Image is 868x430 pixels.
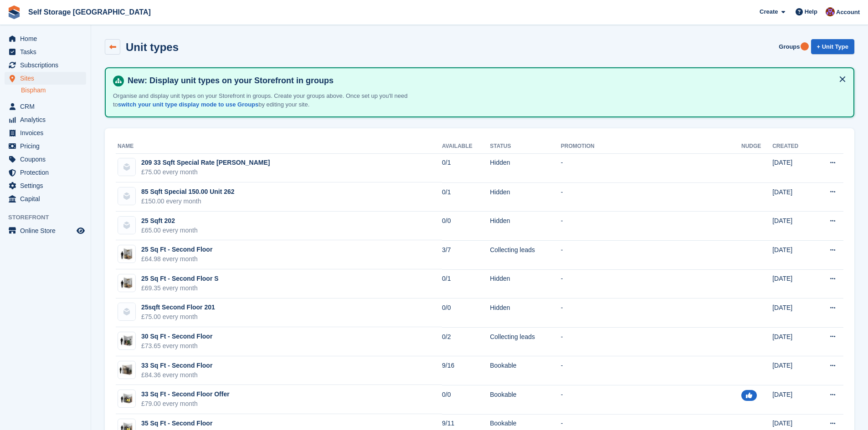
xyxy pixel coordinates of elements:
td: 0/1 [442,269,490,298]
td: 0/0 [442,212,490,241]
td: [DATE] [772,212,813,241]
div: 209 33 Sqft Special Rate [PERSON_NAME] [141,158,270,167]
div: £75.00 every month [141,167,270,177]
a: menu [5,100,86,113]
td: Bookable [490,385,561,414]
div: 30 Sq Ft - Second Floor [141,332,212,341]
td: - [561,298,741,328]
a: menu [5,153,86,166]
td: Bookable [490,356,561,385]
span: Protection [20,166,75,179]
span: Invoices [20,126,75,139]
span: Account [836,8,860,17]
div: £79.00 every month [141,399,230,409]
div: 33 Sq Ft - Second Floor [141,361,212,370]
a: menu [5,126,86,139]
a: menu [5,140,86,152]
td: - [561,269,741,298]
img: blank-unit-type-icon-ffbac7b88ba66c5e286b0e438baccc4b9c83835d4c34f86887a83fc20ec27e7b.svg [118,158,135,176]
img: 25-sqft-unit.jpg [118,248,135,261]
td: [DATE] [772,182,813,212]
a: menu [5,224,86,237]
img: 25-sqft-unit.jpg [118,277,135,290]
img: blank-unit-type-icon-ffbac7b88ba66c5e286b0e438baccc4b9c83835d4c34f86887a83fc20ec27e7b.svg [118,217,135,234]
td: 0/1 [442,153,490,182]
a: + Unit Type [811,39,854,54]
div: 25sqft Second Floor 201 [141,303,215,312]
span: Home [20,32,75,45]
span: Coupons [20,153,75,166]
img: blank-unit-type-icon-ffbac7b88ba66c5e286b0e438baccc4b9c83835d4c34f86887a83fc20ec27e7b.svg [118,187,135,205]
span: Tasks [20,46,75,58]
a: menu [5,32,86,45]
td: Hidden [490,298,561,328]
a: menu [5,113,86,126]
a: menu [5,179,86,192]
th: Nudge [741,139,772,154]
td: 0/2 [442,327,490,356]
td: [DATE] [772,153,813,182]
td: [DATE] [772,327,813,356]
a: Preview store [75,225,86,236]
span: Help [805,7,817,16]
div: £69.35 every month [141,283,219,293]
div: 25 Sq Ft - Second Floor [141,245,212,254]
span: CRM [20,100,75,113]
div: £150.00 every month [141,197,235,206]
td: - [561,212,741,241]
span: Capital [20,192,75,205]
td: [DATE] [772,269,813,298]
a: Groups [775,39,803,54]
td: 3/7 [442,240,490,269]
img: 32-sqft-unit.jpg [118,363,135,376]
td: [DATE] [772,240,813,269]
th: Status [490,139,561,154]
h2: Unit types [126,41,179,53]
a: switch your unit type display mode to use Groups [118,101,258,108]
a: menu [5,59,86,71]
div: 85 Sqft Special 150.00 Unit 262 [141,187,235,197]
div: Tooltip anchor [801,42,809,51]
td: Collecting leads [490,240,561,269]
td: - [561,327,741,356]
td: 0/1 [442,182,490,212]
div: £64.98 every month [141,254,212,264]
td: - [561,385,741,414]
p: Organise and display unit types on your Storefront in groups. Create your groups above. Once set ... [113,91,432,109]
span: Storefront [8,213,91,222]
th: Available [442,139,490,154]
div: 25 Sq Ft - Second Floor S [141,274,219,283]
span: Settings [20,179,75,192]
td: - [561,182,741,212]
td: - [561,356,741,385]
span: Sites [20,72,75,85]
span: Pricing [20,140,75,152]
th: Name [116,139,442,154]
a: menu [5,192,86,205]
td: [DATE] [772,385,813,414]
span: Subscriptions [20,59,75,71]
a: menu [5,46,86,58]
div: £75.00 every month [141,312,215,322]
a: Self Storage [GEOGRAPHIC_DATA] [25,5,154,20]
img: 35-sqft-unit%20(2).jpg [118,392,135,405]
td: 0/0 [442,298,490,328]
div: 33 Sq Ft - Second Floor Offer [141,390,230,399]
div: 25 Sqft 202 [141,216,198,226]
td: - [561,153,741,182]
th: Created [772,139,813,154]
div: £65.00 every month [141,226,198,235]
div: £84.36 every month [141,370,212,380]
td: 0/0 [442,385,490,414]
h4: New: Display unit types on your Storefront in groups [124,76,846,86]
div: £73.65 every month [141,341,212,351]
span: Create [760,7,778,16]
td: Hidden [490,212,561,241]
td: Hidden [490,153,561,182]
th: Promotion [561,139,741,154]
span: Online Store [20,224,75,237]
img: blank-unit-type-icon-ffbac7b88ba66c5e286b0e438baccc4b9c83835d4c34f86887a83fc20ec27e7b.svg [118,303,135,320]
div: 35 Sq Ft - Second Floor [141,419,212,428]
td: - [561,240,741,269]
td: [DATE] [772,298,813,328]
